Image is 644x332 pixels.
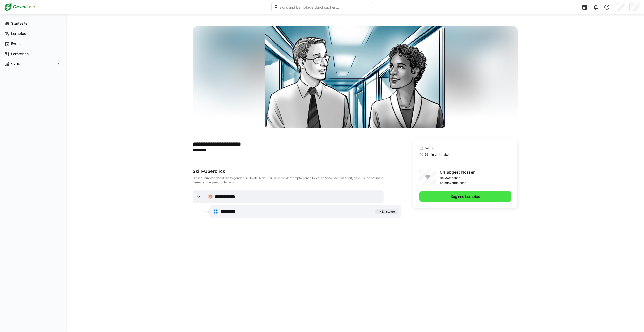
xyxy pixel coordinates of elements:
[419,191,512,202] button: Beginne Lernpfad
[193,176,401,184] div: Dieser Lernpfad deckt die folgenden Skills ab. Jeder Skill wird mit dem empfohlenen Level an Vorw...
[440,169,475,175] p: 0% abgeschlossen
[377,209,396,214] span: 1 - Einsteiger
[279,5,370,9] input: Skills und Lernpfade durchsuchen…
[450,194,481,199] span: Beginne Lernpfad
[450,181,466,185] p: verbleibend
[440,181,450,185] p: 56 min
[440,176,444,180] p: 0/1
[444,176,460,180] p: Materialien
[193,169,401,174] div: Skill-Überblick
[425,153,450,157] span: 56 min an Inhalten
[425,146,436,150] span: Deutsch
